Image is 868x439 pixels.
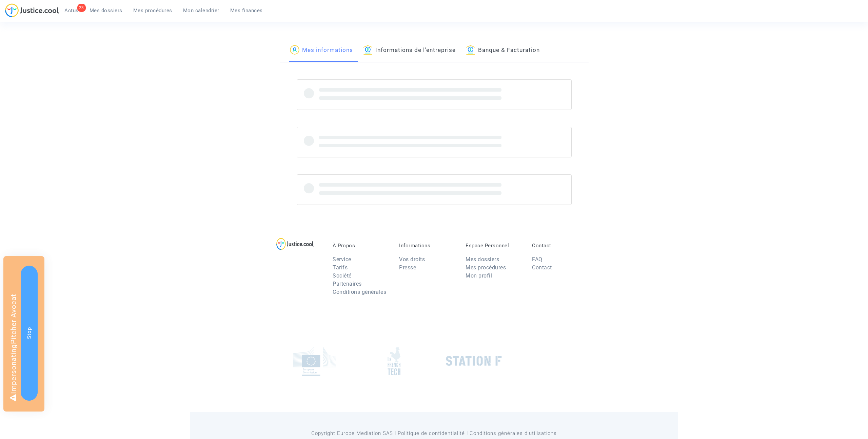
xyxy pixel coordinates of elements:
span: Mes dossiers [90,7,122,14]
img: icon-banque.svg [466,45,475,55]
img: french_tech.png [388,347,400,376]
a: Informations de l'entreprise [363,39,456,62]
a: Mes finances [225,5,268,16]
img: stationf.png [446,356,502,366]
a: Société [333,272,352,279]
a: Mes dossiers [466,256,499,263]
a: Mon calendrier [178,5,225,16]
a: Mes procédures [128,5,178,16]
span: Mes finances [230,7,263,14]
img: jc-logo.svg [5,3,59,17]
span: Mon calendrier [183,7,219,14]
a: Partenaires [333,281,362,287]
span: Stop [26,327,32,339]
p: Espace Personnel [466,243,522,249]
span: Mes procédures [133,7,172,14]
div: 23 [77,4,86,12]
a: Vos droits [399,256,425,263]
div: Impersonating [3,256,44,412]
a: Mes dossiers [84,5,128,16]
a: Tarifs [333,264,348,271]
span: Actus [64,7,79,14]
p: Informations [399,243,455,249]
a: Mes informations [290,39,353,62]
img: logo-lg.svg [276,238,314,250]
button: Stop [21,266,38,401]
a: Service [333,256,351,263]
a: FAQ [532,256,542,263]
a: Contact [532,264,552,271]
a: Presse [399,264,416,271]
a: Mon profil [466,272,492,279]
a: Conditions générales [333,289,386,295]
a: Banque & Facturation [466,39,540,62]
p: À Propos [333,243,389,249]
a: Mes procédures [466,264,506,271]
img: icon-banque.svg [363,45,373,55]
p: Copyright Europe Mediation SAS l Politique de confidentialité l Conditions générales d’utilisa... [280,429,589,438]
a: 23Actus [59,5,84,16]
p: Contact [532,243,588,249]
img: icon-passager.svg [290,45,299,55]
img: europe_commision.png [293,346,336,376]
